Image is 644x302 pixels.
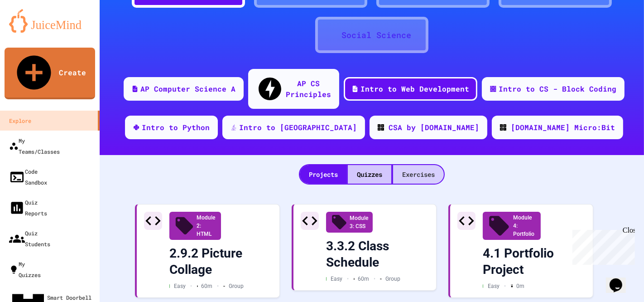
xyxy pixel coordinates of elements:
div: Code Sandbox [9,166,47,188]
div: Intro to [GEOGRAPHIC_DATA] [239,122,357,133]
div: Chat with us now!Close [4,4,62,58]
div: CSA by [DOMAIN_NAME] [389,122,479,133]
div: Explore [9,115,31,126]
div: Intro to Web Development [360,83,469,94]
div: Quizzes [348,165,391,184]
span: Group [385,275,400,283]
div: 2.9.2 Picture Collage [169,245,272,278]
div: AP CS Principles [286,78,331,100]
div: AP Computer Science A [140,83,235,94]
span: • [347,275,349,283]
div: Module 4: Portfolio [483,212,541,240]
span: Group [229,282,244,290]
div: My Teams/Classes [9,135,60,157]
iframe: chat widget [606,266,635,293]
div: Module 2: HTML [169,212,221,240]
a: Create [5,48,95,99]
div: Module 3: CSS [326,212,373,233]
img: logo-orange.svg [9,9,91,33]
div: [DOMAIN_NAME] Micro:Bit [511,122,615,133]
div: Intro to CS - Block Coding [499,83,616,94]
div: Easy 60 m [326,275,400,283]
div: Intro to Python [142,122,210,133]
span: • [504,282,506,290]
div: 3.3.2 Class Schedule [326,238,429,271]
img: CODE_logo_RGB.png [378,124,384,131]
div: Easy 60 m [169,282,244,290]
div: Social Science [341,29,411,41]
span: • [190,282,192,290]
div: Easy 0 m [483,282,524,290]
div: Quiz Students [9,228,50,249]
div: My Quizzes [9,258,41,280]
img: CODE_logo_RGB.png [500,124,506,131]
div: Quiz Reports [9,197,47,219]
span: • [217,282,219,290]
iframe: chat widget [569,226,635,265]
span: • [374,275,375,283]
div: Exercises [393,165,444,184]
div: Projects [300,165,347,184]
div: 4.1 Portfolio Project [483,245,586,278]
